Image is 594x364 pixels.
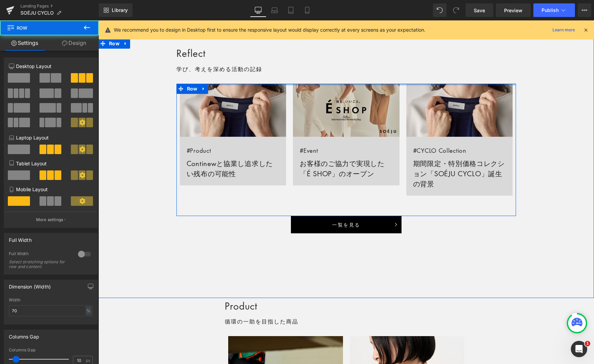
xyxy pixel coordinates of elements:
[78,44,418,53] p: 学び、考えを深める活動の記録
[101,63,110,73] a: Expand / Collapse
[542,7,559,13] span: Publish
[20,3,99,9] a: Landing Pages
[9,280,51,289] div: Dimension (Width)
[9,186,93,193] p: Mobile Layout
[315,126,368,134] span: #CYCLO Collection
[85,306,92,315] div: %
[99,3,132,17] a: New Library
[87,63,101,73] span: Row
[201,126,219,134] span: #Event
[86,358,92,363] span: px
[299,3,315,17] a: Mobile
[126,278,369,293] h2: Product
[126,297,369,305] p: 循環の一助を目指した商品
[9,330,39,340] div: Columns Gap
[504,7,522,14] span: Preview
[283,3,299,17] a: Tablet
[192,196,303,213] a: 一覧を見る
[266,3,283,17] a: Laptop
[9,63,93,70] p: Desktop Layout
[20,10,54,16] span: SOÉJU CYCLO
[9,298,93,302] div: Width
[112,7,128,13] span: Library
[9,18,23,28] span: Row
[36,217,63,223] p: More settings
[308,116,414,175] a: #CYCLO Collection期間限定・特別価格コレクション「SOÉJU CYCLO」誕生の背景
[234,201,262,208] span: 一覧を見る
[9,160,93,167] p: Tablet Layout
[88,126,113,134] span: #Product
[9,251,71,258] div: Full Width
[9,134,93,141] p: Laptop Layout
[9,305,93,316] input: auto
[449,3,463,17] button: Redo
[81,116,188,165] a: #ProductContinewと協業し追求したい残布の可能性
[78,25,418,40] h2: Reflect
[9,260,70,269] div: Select stretching options for row and content.
[9,348,93,352] div: Columns Gap
[114,26,425,34] p: We recommend you to design in Desktop first to ensure the responsive layout would display correct...
[9,233,32,243] div: Full Width
[533,3,575,17] button: Publish
[578,3,591,17] button: More
[571,341,587,357] iframe: Intercom live chat
[585,341,590,346] span: 1
[550,26,578,34] a: Learn more
[433,3,447,17] button: Undo
[7,20,75,35] span: Row
[194,116,301,165] a: #Eventお客様のご協力で実現した「É SHOP」のオープン
[496,3,531,17] a: Preview
[23,18,32,28] a: Expand / Collapse
[250,3,266,17] a: Desktop
[49,35,99,51] a: Design
[4,212,97,228] button: More settings
[474,7,485,14] span: Save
